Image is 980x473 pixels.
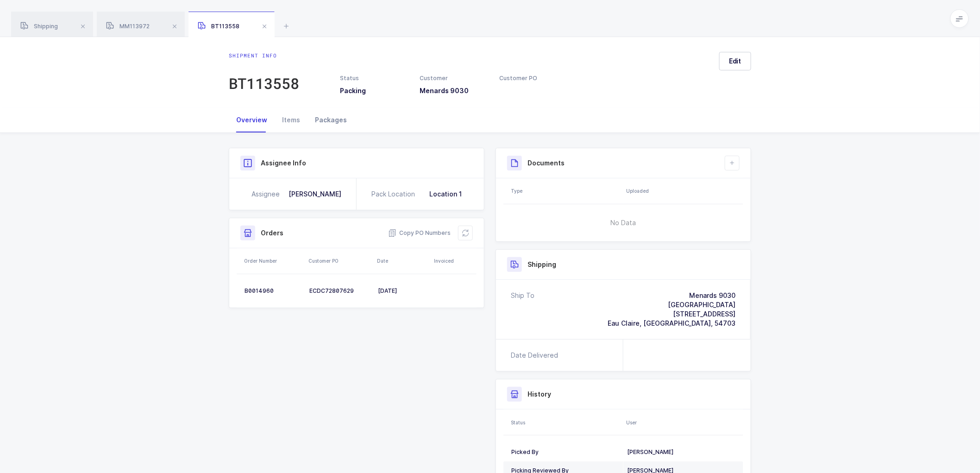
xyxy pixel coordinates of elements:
h3: Packing [340,86,408,95]
div: Assignee [251,189,280,199]
button: Edit [719,52,751,70]
div: ECDC72807629 [309,287,371,295]
div: Order Number [244,257,303,265]
div: Menards 9030 [608,291,735,300]
div: Customer [420,74,488,82]
h3: Assignee Info [261,158,306,168]
div: Pack Location [371,189,415,199]
div: Uploaded [626,187,741,195]
div: Ship To [511,291,534,328]
div: Customer PO [308,257,371,265]
h3: Shipping [528,260,556,269]
h3: History [528,390,551,399]
div: Invoiced [434,257,474,265]
h3: Documents [528,158,565,168]
div: Items [275,107,308,132]
span: BT113558 [198,23,239,30]
span: Edit [729,57,741,66]
h3: Orders [261,228,283,238]
button: Copy PO Numbers [388,228,451,238]
div: Date Delivered [511,351,562,360]
div: Location 1 [429,189,462,199]
div: [DATE] [378,287,427,295]
div: Customer PO [500,74,568,82]
div: Picked By [511,448,620,456]
span: MM113972 [106,23,150,30]
div: Packages [308,107,354,132]
div: Type [511,187,621,195]
span: Eau Claire, [GEOGRAPHIC_DATA], 54703 [608,319,735,327]
div: [PERSON_NAME] [289,189,341,199]
div: Shipment info [229,52,299,59]
div: [PERSON_NAME] [627,448,735,456]
div: Overview [229,107,275,132]
div: [STREET_ADDRESS] [608,309,735,319]
div: Date [377,257,428,265]
div: User [626,419,741,426]
h3: Menards 9030 [420,86,488,95]
div: [GEOGRAPHIC_DATA] [608,300,735,309]
div: Status [340,74,408,82]
span: Shipping [20,23,58,30]
span: No Data [564,209,684,237]
div: B0014960 [245,287,302,295]
div: Status [511,419,621,426]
